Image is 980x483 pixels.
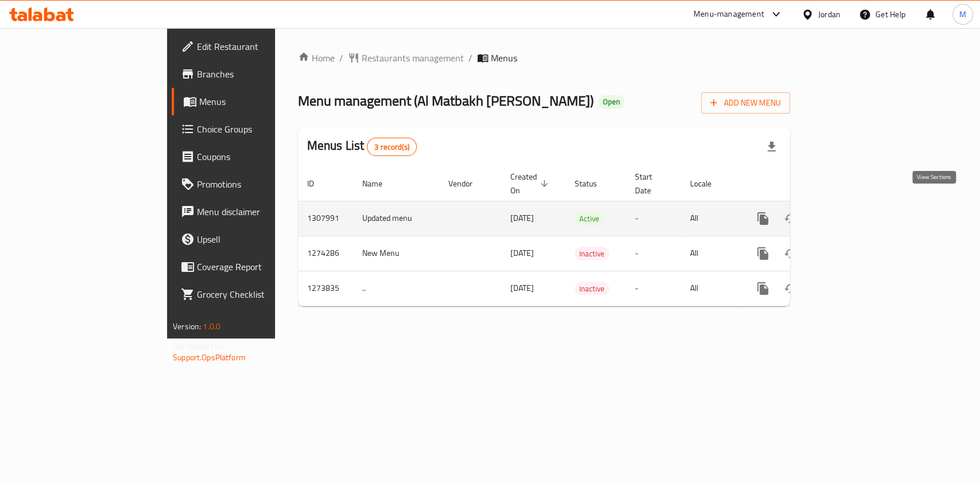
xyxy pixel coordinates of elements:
[203,319,220,334] span: 1.0.0
[197,205,321,219] span: Menu disclaimer
[681,201,740,236] td: All
[362,51,464,65] span: Restaurants management
[197,177,321,191] span: Promotions
[690,177,726,190] span: Locale
[353,236,439,271] td: New Menu
[749,240,777,267] button: more
[818,8,840,21] div: Jordan
[172,198,331,225] a: Menu disclaimer
[681,271,740,306] td: All
[598,97,625,107] span: Open
[510,281,534,295] span: [DATE]
[510,246,534,260] span: [DATE]
[298,88,594,114] span: Menu management ( Al Matbakh [PERSON_NAME] )
[197,287,321,301] span: Grocery Checklist
[172,115,331,143] a: Choice Groups
[173,319,201,334] span: Version:
[298,166,869,306] table: enhanced table
[348,51,464,65] a: Restaurants management
[575,212,604,225] div: Active
[575,247,609,260] span: Inactive
[626,201,681,236] td: -
[694,7,764,21] div: Menu-management
[197,122,321,136] span: Choice Groups
[491,51,517,65] span: Menus
[701,92,790,114] button: Add New Menu
[710,96,781,110] span: Add New Menu
[172,253,331,281] a: Coverage Report
[510,211,534,225] span: [DATE]
[959,8,966,21] span: M
[353,271,439,306] td: ..
[681,236,740,271] td: All
[626,271,681,306] td: -
[635,170,667,197] span: Start Date
[777,240,804,267] button: Change Status
[575,212,604,225] span: Active
[367,138,417,156] div: Total records count
[353,201,439,236] td: Updated menu
[367,142,416,153] span: 3 record(s)
[468,51,472,65] li: /
[197,260,321,274] span: Coverage Report
[575,247,609,260] div: Inactive
[197,150,321,163] span: Coupons
[172,281,331,308] a: Grocery Checklist
[172,33,331,60] a: Edit Restaurant
[362,177,397,190] span: Name
[749,275,777,302] button: more
[339,51,343,65] li: /
[172,170,331,198] a: Promotions
[758,133,785,161] div: Export file
[307,137,417,156] h2: Menus List
[197,232,321,246] span: Upsell
[575,282,609,295] span: Inactive
[307,177,329,190] span: ID
[172,225,331,253] a: Upsell
[197,67,321,81] span: Branches
[172,143,331,170] a: Coupons
[626,236,681,271] td: -
[298,51,790,65] nav: breadcrumb
[575,282,609,295] div: Inactive
[777,275,804,302] button: Change Status
[173,338,226,353] span: Get support on:
[172,60,331,88] a: Branches
[199,95,321,108] span: Menus
[740,166,869,201] th: Actions
[749,205,777,232] button: more
[173,350,246,365] a: Support.OpsPlatform
[197,40,321,53] span: Edit Restaurant
[510,170,552,197] span: Created On
[598,95,625,109] div: Open
[575,177,612,190] span: Status
[448,177,487,190] span: Vendor
[172,88,331,115] a: Menus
